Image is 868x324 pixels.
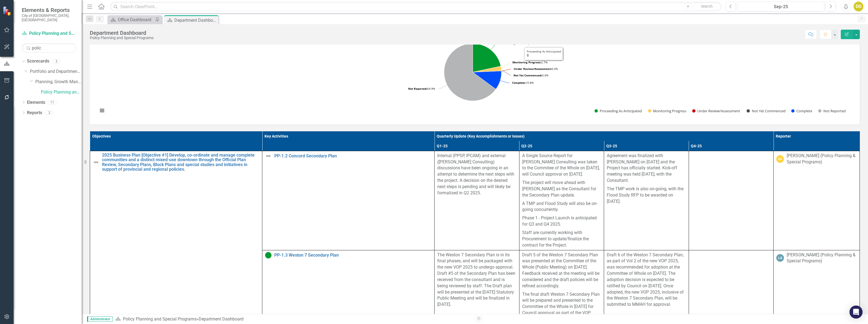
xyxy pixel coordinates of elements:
td: Double-Click to Edit [604,250,689,324]
div: 2 [45,110,54,115]
a: Office Dashboard [109,16,154,23]
a: Policy Planning and Special Programs [41,89,82,95]
div: Department Dashboard [174,17,217,24]
p: Phase 1 - Project Launch is anticipated for Q3 and Q4 2025. [522,214,601,229]
button: Show Complete [791,108,812,113]
p: The Weston 7 Secondary Plan is in its final phases, and will be packaged with the new VOP 2025 to... [437,252,516,308]
td: Double-Click to Edit [519,250,604,324]
text: 10.8% [512,81,534,85]
img: Not Defined [93,159,99,166]
svg: Interactive chart [95,38,850,119]
button: Show Monitoring Progress [648,108,686,113]
path: Complete, 4. [473,71,502,89]
button: Search [693,3,720,10]
a: 2025 Business Plan [Objective #1] Develop, co-ordinate and manage complete communities and a dist... [102,153,259,172]
div: Department Dashboard [199,316,244,322]
text: 0.0% [514,67,558,71]
p: The final draft Weston 7 Secondary Plan will be prepared and presented to the Committee of the Wh... [522,290,601,322]
img: ClearPoint Strategy [3,6,12,16]
tspan: Complete: [512,81,526,85]
div: 11 [48,100,57,105]
a: Elements [27,99,45,106]
tspan: Not Yet Commenced: [513,73,542,77]
text: 0.0% [513,73,548,77]
td: Double-Click to Edit [435,250,519,324]
div: Sep-25 [739,4,822,10]
td: Double-Click to Edit [774,151,860,250]
div: CC [776,155,784,163]
td: Double-Click to Edit [519,151,604,250]
img: Not Defined [265,153,272,159]
p: A TMP and Flood Study will also be on-going concurrently. [522,200,601,214]
div: Open Intercom Messenger [849,306,863,319]
tspan: Under Review/Assessment: [514,67,552,71]
text: 64.9% [408,87,435,91]
td: Double-Click to Edit Right Click for Context Menu [262,151,435,250]
button: View chart menu, Chart [98,107,106,114]
a: Planning, Growth Management and Housing Delivery Portfolio [35,79,82,85]
span: Search [701,4,713,8]
td: Double-Click to Edit [774,250,860,324]
p: The TMP work is also on-going, with the Flood Study RFP to be awarded on [DATE]. [607,185,686,206]
p: A Single Source Report for [PERSON_NAME] Consulting was taken to the Commitee of the Whole on [DA... [522,153,601,179]
path: Not Reported, 24. [444,43,495,101]
div: 3 [52,59,61,64]
p: The project will move ahead with [PERSON_NAME] as the Consultant for the Secondary Plan update. [522,179,601,200]
div: LA [776,254,784,262]
tspan: Monitoring Progress: [512,60,541,64]
a: Reports [27,110,42,116]
text: Not Reported [823,108,846,113]
div: [PERSON_NAME] (Policy Planning & Special Programs) [787,252,857,264]
a: Policy Planning and Special Programs [22,30,76,37]
div: Chart. Highcharts interactive chart. [95,38,854,119]
td: Double-Click to Edit Right Click for Context Menu [262,250,435,324]
text: 2.7% [512,60,547,64]
td: Double-Click to Edit [604,151,689,250]
td: Double-Click to Edit [689,151,774,250]
button: Show Proceeding As Anticipated [595,108,642,113]
td: Double-Click to Edit [435,151,519,250]
div: Department Dashboard [90,30,153,36]
div: Office Dashboard [118,16,154,23]
span: Administrator [87,316,113,322]
a: PP-1.2 Concord Secondary Plan [274,154,432,158]
small: City of [GEOGRAPHIC_DATA], [GEOGRAPHIC_DATA] [22,13,76,22]
tspan: Not Reported: [408,87,427,91]
p: Staff are currently working with Procurement to update/finalize the contract for the Project. [522,229,601,248]
path: Monitoring Progress, 1. [473,66,501,72]
p: Internal (PPSP, IPCAM) and external ([PERSON_NAME] Consulting) discussions have been ongoing in a... [437,153,516,196]
button: Show Not Yet Commenced [747,108,785,113]
span: Elements & Reports [22,7,76,13]
td: Double-Click to Edit [689,250,774,324]
a: Scorecards [27,58,49,64]
p: Draft 6 of the Weston 7 Secondary Plan, as part of Vol 2 of the new VOP 2025, was recommended for... [607,252,686,308]
div: » [115,316,471,322]
div: [PERSON_NAME] (Policy Planning & Special Programs) [787,153,857,165]
input: Search Below... [22,43,76,53]
button: Sep-25 [737,2,824,11]
a: PP-1.3 Weston 7 Secondary Plan [274,253,432,258]
p: Agreement was finalized with [PERSON_NAME] on [DATE] and the Project has officially started. Kick... [607,153,686,185]
img: Proceeding as Anticipated [265,252,272,258]
button: Show Not Reported [818,108,845,113]
button: DG [854,2,863,11]
div: Policy Planning and Special Programs [90,36,153,40]
button: Show Under Review/Assessment [692,108,741,113]
input: Search ClearPoint... [110,2,722,11]
p: Draft 5 of the Weston 7 Secondary Plan was presented at the Committee of the Whole (Public Meetin... [522,252,601,290]
a: Policy Planning and Special Programs [123,316,196,322]
path: Proceeding As Anticipated, 8. [473,43,501,72]
a: Portfolio and Department Scorecards [30,68,82,75]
